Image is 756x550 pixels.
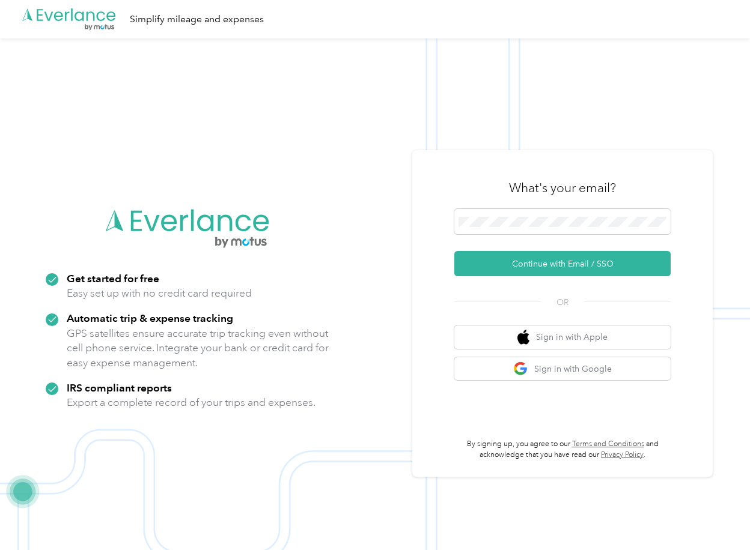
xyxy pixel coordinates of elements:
a: Privacy Policy [601,450,644,459]
button: apple logoSign in with Apple [454,325,671,349]
span: OR [541,296,584,309]
strong: Automatic trip & expense tracking [67,312,233,324]
div: Simplify mileage and expenses [130,12,264,27]
p: GPS satellites ensure accurate trip tracking even without cell phone service. Integrate your bank... [67,326,329,370]
p: By signing up, you agree to our and acknowledge that you have read our . [454,439,671,460]
strong: Get started for free [67,272,159,285]
img: google logo [513,361,528,376]
strong: IRS compliant reports [67,381,172,394]
p: Easy set up with no credit card required [67,286,252,301]
p: Export a complete record of your trips and expenses. [67,395,316,410]
h3: What's your email? [509,180,616,196]
a: Terms and Conditions [572,440,644,449]
button: google logoSign in with Google [454,357,671,381]
button: Continue with Email / SSO [454,251,671,276]
iframe: Everlance-gr Chat Button Frame [689,483,756,550]
img: apple logo [517,330,529,345]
